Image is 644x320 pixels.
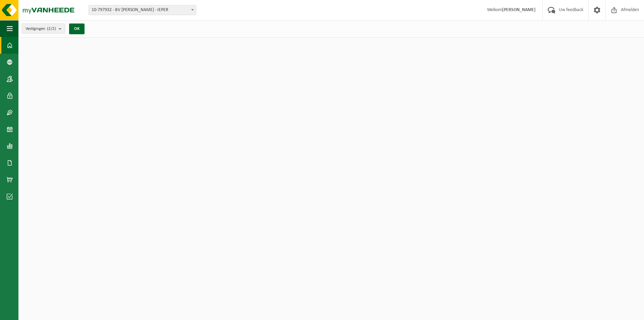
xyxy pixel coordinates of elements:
count: (2/2) [47,27,56,31]
button: OK [69,24,85,34]
strong: [PERSON_NAME] [502,7,536,12]
span: Vestigingen [25,24,56,34]
span: 10-797932 - BV STEFAN ROUSSEEUW - IEPER [89,5,196,15]
span: 10-797932 - BV STEFAN ROUSSEEUW - IEPER [89,5,196,15]
button: Vestigingen(2/2) [22,24,65,34]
